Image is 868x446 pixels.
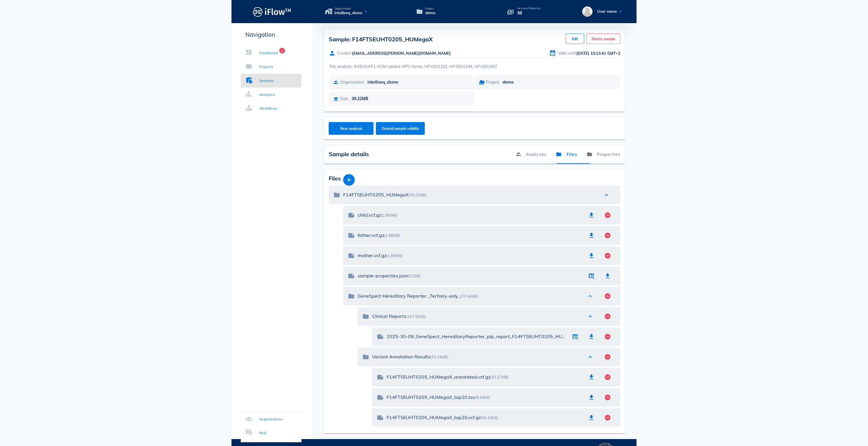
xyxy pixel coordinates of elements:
[343,192,597,198] div: F14FTSEUHT0205_HUMegaX
[503,80,514,85] span: demo
[337,51,352,56] span: Creator:
[358,233,583,238] div: father.vcf.gz
[408,274,421,278] span: (2.00B)
[517,10,540,16] p: 98
[604,414,611,421] i: remove_circle
[586,34,620,44] button: Delete sample
[376,122,425,135] button: Extend sample validity
[475,395,490,400] span: (8.44KB)
[591,37,615,41] span: Delete sample
[387,395,583,400] div: F14FTSEUHT0205_HUMegaX_top20.tsv
[241,30,301,39] p: Navigation
[511,145,551,164] a: Analyses
[358,212,583,218] div: child.vcf.gz
[231,5,312,18] a: Logo
[490,375,509,379] span: (33.27MB)
[604,232,611,239] i: remove_circle
[384,233,400,238] span: (1.88MB)
[259,50,278,56] div: Dashboard
[358,253,583,258] div: mother.vcf.gz
[460,294,478,298] span: (33.54MB)
[582,6,593,17] img: User name
[358,293,581,299] div: GeneSpect Hereditary Reporter _Tertiary-only_
[358,273,583,279] div: sample-properties.json
[334,126,368,131] span: New analysis
[348,212,355,219] i: note
[279,48,285,54] span: Badge
[340,96,349,101] span: Size:
[558,51,576,56] span: Valid until:
[259,64,273,70] div: Projects
[481,415,498,420] span: (56.44KB)
[566,34,584,44] button: Edit
[587,313,594,320] i: expand_less
[259,92,275,97] div: Analyses
[604,293,611,300] i: remove_circle
[604,212,611,219] i: remove_circle
[387,253,402,258] span: (1.89MB)
[259,416,283,422] div: Organizations
[329,122,374,135] button: New analysis
[604,394,611,401] i: remove_circle
[352,96,368,101] span: 39.22MB
[377,374,384,381] i: note
[425,7,435,10] span: Project
[348,272,355,279] i: note
[597,9,617,14] span: User name
[259,78,274,84] div: Samples
[387,334,567,339] div: 2025-30-09_GeneSpect_HereditaryReporter_plp_report_F14FTSEUHT0205_HUMegaX.pdf
[587,293,594,300] i: expand_less
[604,353,611,360] i: remove_circle
[329,150,369,158] span: Sample details
[387,415,583,420] div: F14FTSEUHT0205_HUMegaX_top20.vcf.gz
[259,430,266,436] div: FAQ
[362,353,369,360] i: folder
[587,353,594,360] i: expand_less
[362,313,369,320] i: folder
[571,37,579,41] span: Edit
[604,333,611,340] i: remove_circle
[381,213,397,218] span: (1.89MB)
[382,126,419,131] span: Extend sample validity
[425,10,435,16] span: demo
[406,314,426,319] span: (197.90KB)
[517,7,540,10] p: Account Balance
[348,252,355,259] i: note
[334,7,362,10] span: Organization
[409,193,427,197] span: (39.22MB)
[348,293,355,300] i: folder
[352,51,451,56] span: [EMAIL_ADDRESS][PERSON_NAME][DOMAIN_NAME]
[348,232,355,239] i: note
[377,333,384,340] i: note
[377,414,384,421] i: note
[329,58,620,74] div: Trio analysis, RAB3GAP1 HOM variant HPO terms: HP:0001252, HP:0001249, HP:0001347
[329,36,433,43] span: Sample: F14FTSEUHT0205_HUMegaX
[333,191,340,198] i: folder
[372,314,581,319] div: Clinical Reports
[603,191,610,198] i: expand_less
[486,80,500,85] span: Project:
[387,374,583,380] div: F14FTSEUHT0205_HUMegaX_annotated.vcf.gz
[582,145,625,164] a: Properties
[430,355,448,359] span: (33.34MB)
[576,51,620,56] span: [DATE] 10:13:41 GMT+2
[551,145,582,164] a: Files
[604,313,611,320] i: remove_circle
[377,394,384,401] i: note
[367,80,398,85] span: intelliseq_demo
[259,106,277,111] div: Workflows
[604,252,611,259] i: remove_circle
[340,80,365,85] span: Organization:
[329,174,620,186] div: Files
[334,10,362,16] span: intelliseq_demo
[372,354,581,360] div: Variant Annotation Results
[604,374,611,381] i: remove_circle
